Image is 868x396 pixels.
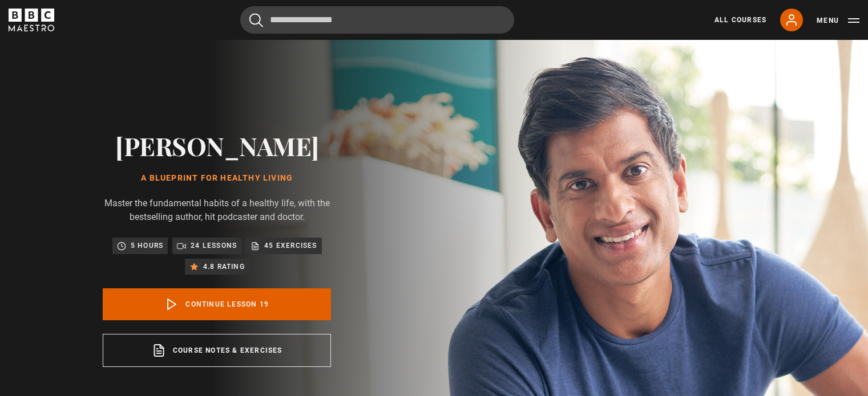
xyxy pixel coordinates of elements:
[817,15,859,26] button: Toggle navigation
[264,240,317,251] p: 45 exercises
[191,240,237,251] p: 24 lessons
[103,131,331,160] h2: [PERSON_NAME]
[714,15,766,25] a: All Courses
[103,197,331,224] p: Master the fundamental habits of a healthy life, with the bestselling author, hit podcaster and d...
[103,288,331,320] a: Continue lesson 19
[249,13,263,27] button: Submit the search query
[103,174,331,183] h1: A Blueprint for Healthy Living
[131,240,163,251] p: 5 hours
[9,9,54,31] svg: BBC Maestro
[203,261,245,272] p: 4.8 rating
[103,334,331,367] a: Course notes & exercises
[240,6,514,34] input: Search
